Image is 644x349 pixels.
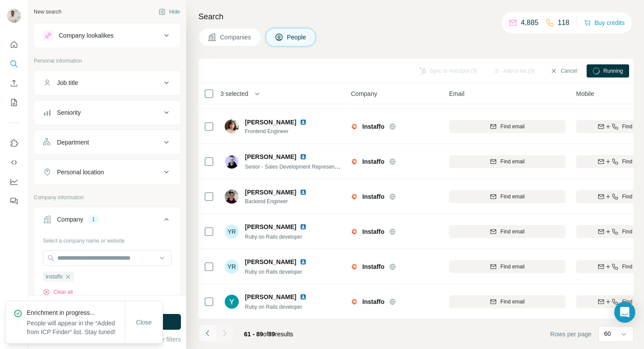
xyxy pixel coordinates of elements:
[449,190,566,203] button: Find email
[245,222,296,231] span: [PERSON_NAME]
[622,123,644,130] span: Find both
[225,120,239,134] img: Avatar
[225,225,239,239] div: YR
[136,318,152,327] span: Close
[576,89,594,98] span: Mobile
[604,329,611,338] p: 60
[287,33,307,42] span: People
[245,304,302,310] span: Ruby on Rails developer
[268,331,275,338] span: 89
[225,155,239,169] img: Avatar
[244,331,263,338] span: 61 - 89
[7,174,21,190] button: Dashboard
[57,108,81,117] div: Seniority
[351,193,358,200] img: Logo of Instaffo
[59,31,113,40] div: Company lookalikes
[362,122,385,131] span: Instaffo
[449,225,566,238] button: Find email
[500,298,524,306] span: Find email
[245,197,317,205] span: Backend Engineer
[300,293,307,300] img: LinkedIn logo
[225,260,239,274] div: YR
[34,132,180,153] button: Department
[88,215,99,223] div: 1
[57,78,78,87] div: Job title
[7,193,21,209] button: Feedback
[500,228,524,236] span: Find email
[7,37,21,53] button: Quick start
[449,295,566,308] button: Find email
[622,193,644,201] span: Find both
[34,8,61,16] div: New search
[500,193,524,201] span: Find email
[449,120,566,133] button: Find email
[130,314,158,330] button: Close
[34,209,180,233] button: Company1
[220,89,248,98] span: 3 selected
[27,319,125,336] p: People will appear in the “Added from ICP Finder“ list. Stay tuned!
[449,260,566,273] button: Find email
[521,18,538,28] p: 4,885
[244,331,293,338] span: results
[614,302,635,323] div: Open Intercom Messenger
[57,215,83,224] div: Company
[245,293,296,301] span: [PERSON_NAME]
[245,269,302,275] span: Ruby on Rails developer
[263,331,269,338] span: of
[245,152,296,161] span: [PERSON_NAME]
[198,324,216,342] button: Navigate to previous page
[449,155,566,168] button: Find email
[351,158,358,165] img: Logo of Instaffo
[300,119,307,126] img: LinkedIn logo
[220,33,252,42] span: Companies
[7,135,21,151] button: Use Surfe on LinkedIn
[300,223,307,230] img: LinkedIn logo
[351,89,377,98] span: Company
[362,157,385,166] span: Instaffo
[43,288,73,296] button: Clear all
[500,158,524,166] span: Find email
[7,56,21,72] button: Search
[34,194,181,201] p: Company information
[362,227,385,236] span: Instaffo
[27,308,125,317] p: Enrichment in progress...
[7,75,21,91] button: Enrich CSV
[362,262,385,271] span: Instaffo
[550,330,591,338] span: Rows per page
[245,163,347,170] span: Senior - Sales Development Representative
[351,298,358,305] img: Logo of Instaffo
[7,155,21,170] button: Use Surfe API
[449,89,464,98] span: Email
[225,295,239,309] img: Avatar
[34,25,180,46] button: Company lookalikes
[34,162,180,183] button: Personal location
[584,17,625,29] button: Buy credits
[544,64,583,78] button: Cancel
[198,11,633,23] h4: Search
[43,233,172,245] div: Select a company name or website
[362,297,385,306] span: Instaffo
[300,258,307,265] img: LinkedIn logo
[622,298,644,306] span: Find both
[351,263,358,270] img: Logo of Instaffo
[7,9,21,23] img: Avatar
[152,5,186,18] button: Hide
[34,102,180,123] button: Seniority
[622,228,644,236] span: Find both
[300,153,307,160] img: LinkedIn logo
[500,123,524,130] span: Find email
[225,190,239,204] img: Avatar
[34,57,181,65] p: Personal information
[245,118,296,127] span: [PERSON_NAME]
[57,168,104,176] div: Personal location
[351,228,358,235] img: Logo of Instaffo
[34,72,180,93] button: Job title
[500,263,524,271] span: Find email
[245,127,317,135] span: Frontend Engineer
[245,234,302,240] span: Ruby on Rails developer
[245,257,296,266] span: [PERSON_NAME]
[300,189,307,196] img: LinkedIn logo
[245,188,296,197] span: [PERSON_NAME]
[622,158,644,166] span: Find both
[46,273,63,281] span: Instaffo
